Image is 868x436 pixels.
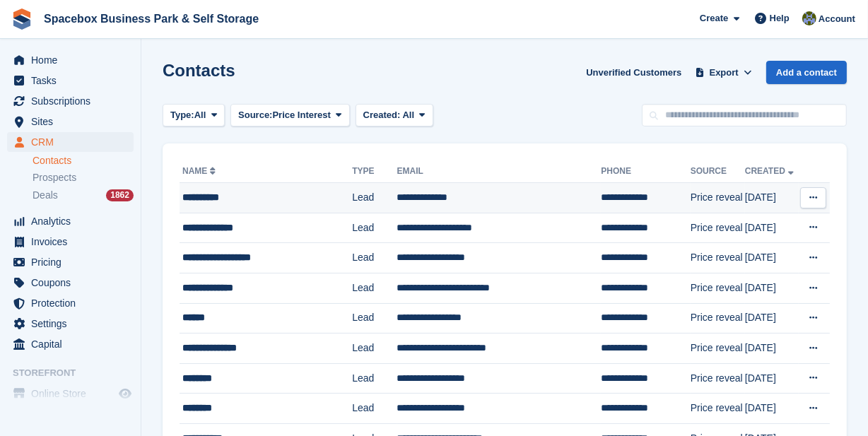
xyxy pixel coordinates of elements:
a: menu [7,384,134,403]
span: Help [770,11,790,25]
td: Lead [352,243,397,273]
a: Created [745,166,797,176]
td: Price reveal [691,303,745,334]
a: Prospects [33,170,134,185]
span: Online Store [31,384,116,403]
span: Pricing [31,252,116,272]
td: Lead [352,334,397,364]
a: menu [7,314,134,334]
th: Source [691,160,745,183]
span: Coupons [31,273,116,293]
img: stora-icon-8386f47178a22dfd0bd8f6a31ec36ba5ce8667c1dd55bd0f319d3a0aa187defe.svg [11,8,33,30]
td: Lead [352,213,397,243]
span: Export [710,66,739,80]
a: Deals 1862 [33,188,134,203]
a: menu [7,293,134,313]
a: Unverified Customers [580,61,687,84]
td: Price reveal [691,394,745,424]
span: Type: [170,108,194,122]
span: Created: [363,110,401,120]
span: Account [819,12,855,26]
td: Lead [352,394,397,424]
span: Price Interest [273,108,331,122]
button: Source: Price Interest [230,104,350,127]
span: Protection [31,293,116,313]
td: Lead [352,363,397,394]
span: All [403,110,415,120]
span: All [194,108,206,122]
td: Price reveal [691,273,745,303]
span: Source: [238,108,272,122]
a: menu [7,334,134,354]
a: menu [7,50,134,70]
a: menu [7,112,134,131]
td: Lead [352,303,397,334]
a: Contacts [33,154,134,167]
button: Export [693,61,755,84]
span: CRM [31,132,116,152]
td: [DATE] [745,363,799,394]
span: Create [700,11,728,25]
td: [DATE] [745,303,799,334]
th: Phone [601,160,690,183]
span: Home [31,50,116,70]
a: Name [182,166,218,176]
span: Tasks [31,71,116,90]
a: Preview store [117,385,134,402]
h1: Contacts [163,61,235,80]
td: Lead [352,273,397,303]
a: Spacebox Business Park & Self Storage [38,7,264,30]
a: menu [7,132,134,152]
a: menu [7,252,134,272]
span: Sites [31,112,116,131]
a: menu [7,71,134,90]
a: menu [7,273,134,293]
div: 1862 [106,189,134,201]
span: Invoices [31,232,116,252]
span: Capital [31,334,116,354]
td: [DATE] [745,183,799,213]
a: menu [7,91,134,111]
td: Lead [352,183,397,213]
a: Add a contact [766,61,847,84]
td: Price reveal [691,213,745,243]
button: Type: All [163,104,225,127]
td: [DATE] [745,243,799,273]
span: Subscriptions [31,91,116,111]
span: Analytics [31,211,116,231]
td: Price reveal [691,334,745,364]
td: [DATE] [745,394,799,424]
td: [DATE] [745,334,799,364]
button: Created: All [356,104,433,127]
th: Email [397,160,602,183]
span: Deals [33,189,58,202]
span: Storefront [13,366,141,380]
td: Price reveal [691,243,745,273]
span: Prospects [33,171,76,184]
a: menu [7,232,134,252]
img: sahil [802,11,816,25]
td: [DATE] [745,213,799,243]
th: Type [352,160,397,183]
td: Price reveal [691,363,745,394]
td: [DATE] [745,273,799,303]
a: menu [7,211,134,231]
td: Price reveal [691,183,745,213]
span: Settings [31,314,116,334]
